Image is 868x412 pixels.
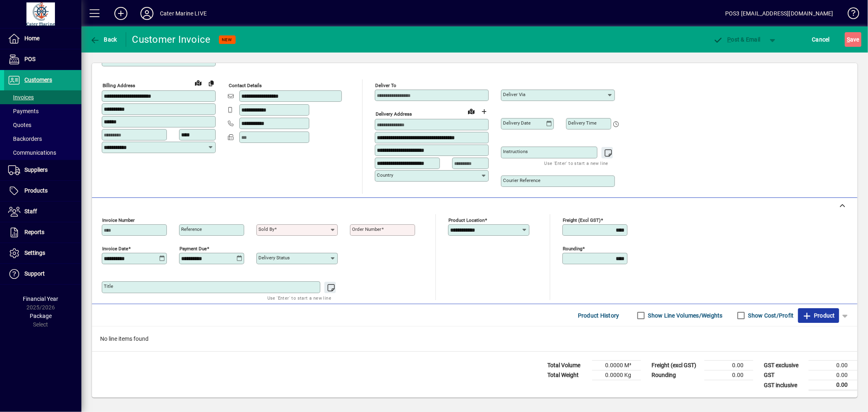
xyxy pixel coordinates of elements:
span: P [728,36,731,43]
span: Backorders [8,136,42,142]
div: POS3 [EMAIL_ADDRESS][DOMAIN_NAME] [725,7,833,20]
td: 0.0000 Kg [592,370,641,380]
a: Products [4,181,81,201]
td: Freight (excl GST) [647,361,704,370]
button: Save [845,32,861,47]
mat-label: Country [377,172,393,178]
span: Settings [24,250,45,256]
button: Back [88,32,119,47]
span: Quotes [8,122,31,128]
a: Support [4,264,81,284]
div: Customer Invoice [132,33,211,46]
app-page-header-button: Back [81,32,126,47]
span: Product History [578,309,619,322]
mat-label: Delivery status [258,255,290,261]
span: Suppliers [24,167,48,173]
label: Show Line Volumes/Weights [647,311,723,320]
mat-label: Rounding [563,246,582,252]
td: 0.00 [809,361,857,370]
button: Product [798,308,839,323]
mat-label: Sold by [258,226,274,232]
a: Staff [4,202,81,222]
a: Communications [4,146,81,160]
mat-label: Invoice date [102,246,128,252]
button: Cancel [810,32,832,47]
mat-label: Invoice number [102,217,135,223]
a: Knowledge Base [842,2,858,28]
a: Invoices [4,90,81,104]
td: 0.0000 M³ [592,361,641,370]
div: No line items found [92,327,857,351]
a: View on map [192,76,205,89]
span: Invoices [8,94,34,101]
span: Staff [24,208,37,215]
span: ost & Email [713,36,761,43]
mat-label: Product location [448,217,485,223]
button: Product History [575,308,623,323]
mat-label: Courier Reference [503,178,540,183]
a: View on map [465,105,478,118]
button: Choose address [478,105,491,118]
a: POS [4,49,81,70]
td: Total Volume [543,361,592,370]
span: Cancel [812,33,830,46]
a: Reports [4,222,81,243]
mat-label: Deliver To [375,83,396,88]
td: 0.00 [704,361,753,370]
span: Payments [8,108,39,114]
a: Home [4,28,81,49]
div: Cater Marine LIVE [160,7,207,20]
mat-hint: Use 'Enter' to start a new line [544,158,608,168]
mat-label: Title [104,283,113,289]
span: Product [802,309,835,322]
span: ave [847,33,859,46]
button: Profile [134,6,160,21]
span: Home [24,35,39,42]
button: Add [108,6,134,21]
span: Products [24,187,48,194]
mat-hint: Use 'Enter' to start a new line [267,293,331,302]
mat-label: Instructions [503,149,528,154]
span: Support [24,270,45,277]
mat-label: Delivery time [568,120,597,126]
td: Total Weight [543,370,592,380]
a: Suppliers [4,160,81,180]
button: Copy to Delivery address [205,77,218,90]
span: Financial Year [23,296,59,302]
a: Payments [4,104,81,118]
mat-label: Reference [181,226,202,232]
td: 0.00 [809,370,857,380]
span: NEW [222,37,232,42]
span: Package [30,313,52,319]
td: GST [760,370,809,380]
span: Customers [24,77,52,83]
span: S [847,36,850,43]
a: Quotes [4,118,81,132]
mat-label: Payment due [179,246,207,252]
label: Show Cost/Profit [747,311,794,320]
td: 0.00 [704,370,753,380]
td: GST exclusive [760,361,809,370]
a: Settings [4,243,81,263]
td: GST inclusive [760,380,809,390]
button: Post & Email [709,32,765,47]
mat-label: Order number [352,226,381,232]
mat-label: Deliver via [503,92,525,97]
td: 0.00 [809,380,857,390]
a: Backorders [4,132,81,146]
span: Reports [24,229,44,235]
mat-label: Freight (excl GST) [563,217,601,223]
span: Communications [8,149,56,156]
span: POS [24,56,35,62]
span: Back [90,36,117,43]
mat-label: Delivery date [503,120,531,126]
td: Rounding [647,370,704,380]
